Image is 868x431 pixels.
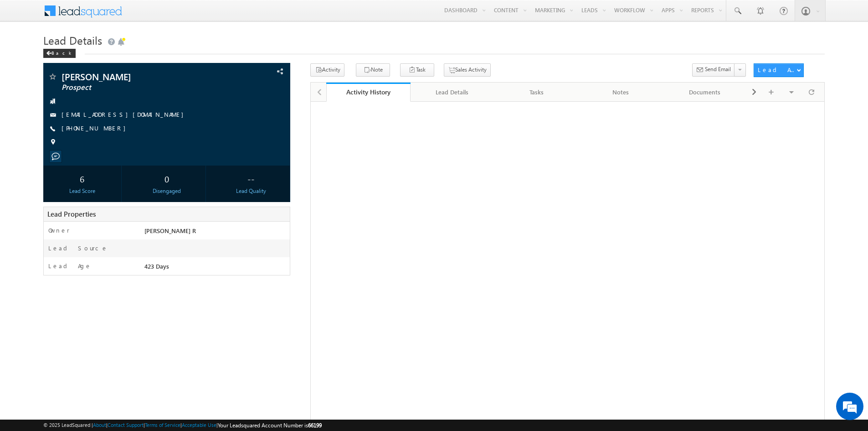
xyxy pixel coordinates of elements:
[308,422,322,429] span: 66199
[46,187,118,195] div: Lead Score
[108,422,144,428] a: Contact Support
[218,422,322,429] span: Your Leadsquared Account Number is
[93,422,106,428] a: About
[130,170,203,187] div: 0
[502,87,571,98] div: Tasks
[142,262,290,275] div: 423 Days
[333,88,404,96] div: Activity History
[495,83,579,102] a: Tasks
[663,83,747,102] a: Documents
[400,63,434,77] button: Task
[215,187,288,195] div: Lead Quality
[62,124,130,133] span: [PHONE_NUMBER]
[47,209,96,218] span: Lead Properties
[705,65,731,73] span: Send Email
[144,227,196,234] span: [PERSON_NAME] R
[182,422,216,428] a: Acceptable Use
[145,422,180,428] a: Terms of Service
[46,170,118,187] div: 6
[579,83,663,102] a: Notes
[130,187,203,195] div: Disengaged
[758,66,796,74] div: Lead Actions
[43,421,322,430] span: © 2025 LeadSquared | | | | |
[310,63,344,77] button: Activity
[43,48,80,56] a: Back
[754,63,804,77] button: Lead Actions
[62,72,216,81] span: [PERSON_NAME]
[48,244,108,252] label: Lead Source
[586,87,655,98] div: Notes
[215,170,288,187] div: --
[356,63,390,77] button: Note
[411,83,495,102] a: Lead Details
[62,110,188,118] a: [EMAIL_ADDRESS][DOMAIN_NAME]
[62,83,216,92] span: Prospect
[48,226,70,234] label: Owner
[670,87,739,98] div: Documents
[43,33,102,47] span: Lead Details
[418,87,487,98] div: Lead Details
[326,83,411,102] a: Activity History
[692,63,735,77] button: Send Email
[444,63,491,77] button: Sales Activity
[48,262,92,270] label: Lead Age
[43,49,76,58] div: Back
